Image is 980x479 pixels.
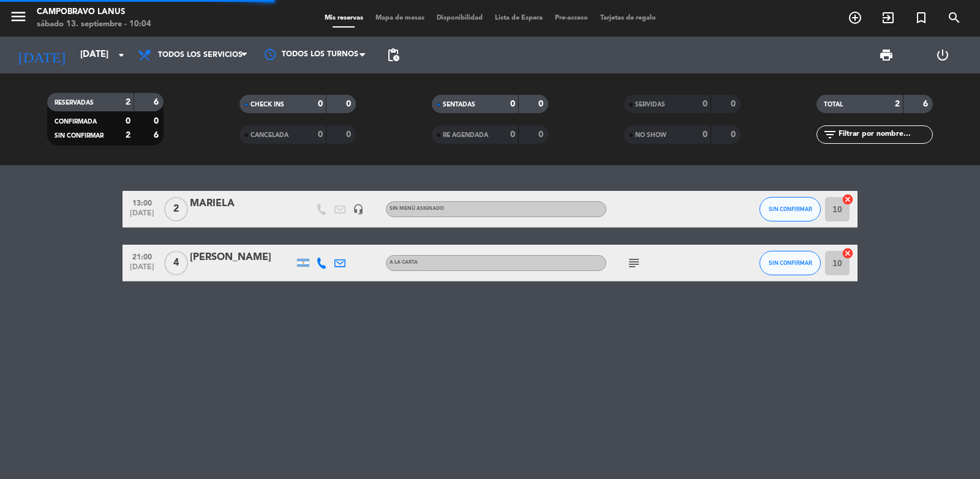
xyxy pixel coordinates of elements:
[923,100,930,108] strong: 6
[127,209,157,223] span: [DATE]
[443,102,475,108] span: SENTADAS
[126,98,130,106] strong: 2
[37,18,151,31] div: sábado 13. septiembre - 10:04
[318,15,369,21] span: Mis reservas
[127,249,157,263] span: 21:00
[390,260,418,265] span: A LA CARTA
[935,48,950,62] i: power_settings_new
[37,6,151,18] div: CAMPOBRAVO Lanus
[346,100,353,108] strong: 0
[390,206,444,211] span: Sin menú asignado
[318,100,323,108] strong: 0
[154,131,161,139] strong: 6
[386,48,401,62] span: pending_actions
[594,15,662,21] span: Tarjetas de regalo
[837,128,932,141] input: Filtrar por nombre...
[703,130,707,139] strong: 0
[538,100,546,108] strong: 0
[164,251,188,275] span: 4
[443,132,488,138] span: RE AGENDADA
[489,15,549,21] span: Lista de Espera
[881,10,895,25] i: exit_to_app
[510,130,515,139] strong: 0
[635,102,665,108] span: SERVIDAS
[635,132,666,138] span: NO SHOW
[55,133,104,139] span: SIN CONFIRMAR
[127,263,157,277] span: [DATE]
[190,196,294,212] div: MARIELA
[114,48,129,62] i: arrow_drop_down
[158,51,243,59] span: Todos los servicios
[914,37,971,73] div: LOG OUT
[164,197,188,221] span: 2
[55,100,94,106] span: RESERVADAS
[759,197,821,221] button: SIN CONFIRMAR
[154,98,161,106] strong: 6
[346,130,353,139] strong: 0
[154,117,161,125] strong: 0
[251,102,284,108] span: CHECK INS
[369,15,431,21] span: Mapa de mesas
[9,7,28,30] button: menu
[769,259,812,266] span: SIN CONFIRMAR
[549,15,594,21] span: Pre-acceso
[538,130,546,139] strong: 0
[879,48,894,62] span: print
[769,206,812,212] span: SIN CONFIRMAR
[127,195,157,209] span: 13:00
[126,117,130,125] strong: 0
[731,130,738,139] strong: 0
[55,119,97,125] span: CONFIRMADA
[824,102,843,108] span: TOTAL
[947,10,962,25] i: search
[627,256,641,270] i: subject
[848,10,862,25] i: add_circle_outline
[190,250,294,265] div: [PERSON_NAME]
[914,10,929,25] i: turned_in_not
[510,100,515,108] strong: 0
[703,100,707,108] strong: 0
[731,100,738,108] strong: 0
[353,204,364,215] i: headset_mic
[126,131,130,139] strong: 2
[759,251,821,275] button: SIN CONFIRMAR
[318,130,323,139] strong: 0
[842,193,854,206] i: cancel
[431,15,489,21] span: Disponibilidad
[895,100,900,108] strong: 2
[9,7,28,26] i: menu
[251,132,288,138] span: CANCELADA
[9,42,74,69] i: [DATE]
[823,127,837,142] i: filter_list
[842,247,854,259] i: cancel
